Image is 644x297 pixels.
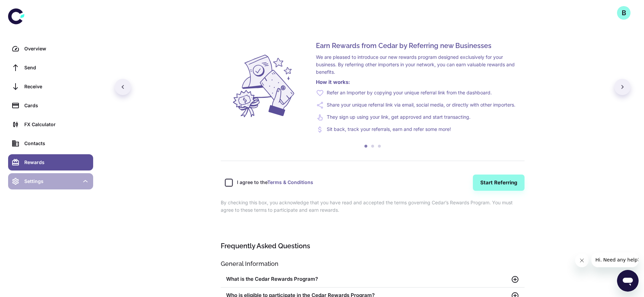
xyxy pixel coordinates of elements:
div: Receive [24,83,89,90]
button: Start Referring [473,175,525,191]
a: Terms & Conditions [267,179,313,185]
div: FX Calculator [24,121,89,128]
div: Send [24,64,89,71]
a: Contacts [8,135,93,152]
p: Sit back, track your referrals, earn and refer some more! [327,125,451,134]
h6: General Information [221,259,525,269]
div: Rewards [24,159,89,166]
p: Share your unique referral link via email, social media, or directly with other importers. [327,101,515,109]
span: Hi. Need any help? [4,5,49,10]
div: What is the Cedar Rewards Program? [226,275,511,283]
iframe: Message from company [591,252,639,267]
div: Contacts [24,140,89,147]
iframe: Button to launch messaging window [617,270,639,292]
a: Overview [8,41,93,57]
button: 1 [363,143,369,150]
span: I agree to the [237,179,313,186]
a: Rewards [8,154,93,170]
h5: Earn Rewards from Cedar by Referring new Businesses [316,41,518,51]
p: We are pleased to introduce our new rewards program designed exclusively for your business. By re... [316,53,518,76]
div: Settings [24,178,79,185]
h5: Frequently Asked Questions [221,241,525,251]
p: They sign up using your link, get approved and start transacting. [327,113,471,121]
div: What is the Cedar Rewards Program? [221,271,525,288]
button: 2 [369,143,376,150]
iframe: Close message [575,254,589,267]
div: Overview [24,45,89,52]
a: Send [8,60,93,76]
h6: How it works : [316,78,518,86]
div: Settings [8,173,93,189]
a: FX Calculator [8,116,93,133]
div: Cards [24,102,89,109]
a: Receive [8,78,93,95]
button: 3 [376,143,383,150]
button: B [617,6,630,20]
p: By checking this box, you acknowledge that you have read and accepted the terms governing Cedar’s... [221,199,525,214]
a: Cards [8,97,93,114]
p: Refer an Importer by copying your unique referral link from the dashboard. [327,89,492,97]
